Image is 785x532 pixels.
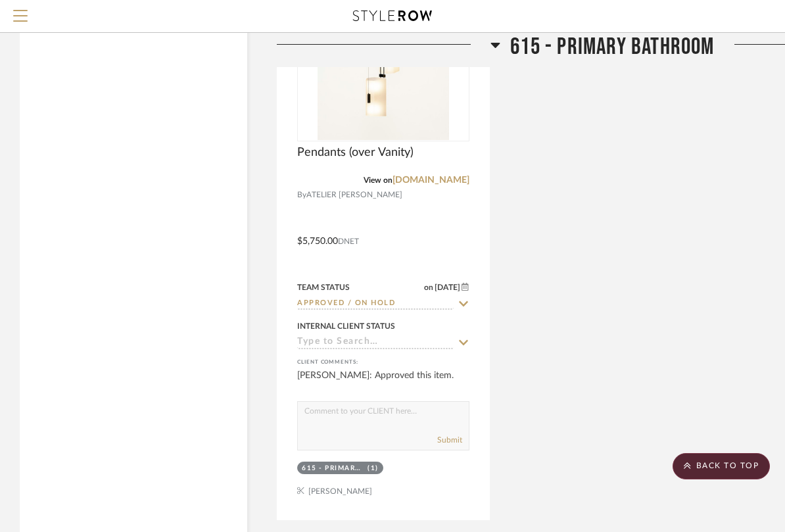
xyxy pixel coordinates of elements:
span: on [424,283,433,291]
div: Internal Client Status [297,320,395,332]
input: Type to Search… [297,298,454,310]
scroll-to-top-button: BACK TO TOP [673,453,770,479]
button: Submit [437,434,462,446]
div: [PERSON_NAME]: Approved this item. [297,369,469,395]
span: Pendants (over Vanity) [297,145,414,160]
span: By [297,189,306,201]
span: [DATE] [433,283,462,292]
div: (1) [368,464,379,473]
div: Team Status [297,281,350,293]
a: [DOMAIN_NAME] [393,176,469,185]
span: 615 - PRIMARY BATHROOM [510,33,714,61]
span: View on [364,176,393,184]
input: Type to Search… [297,337,454,349]
span: ATELIER [PERSON_NAME] [306,189,402,201]
div: 615 - PRIMARY BATHROOM [302,464,364,473]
